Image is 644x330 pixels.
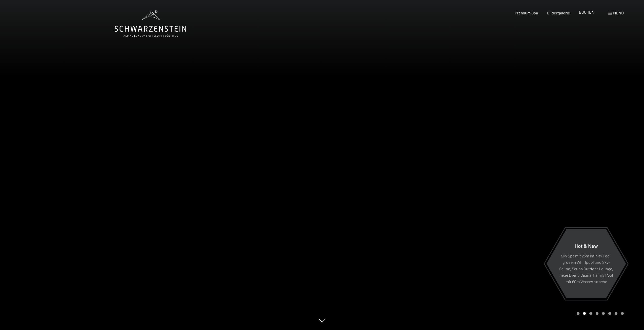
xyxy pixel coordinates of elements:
div: Carousel Page 4 [596,312,598,315]
span: Hot & New [575,243,598,249]
div: Carousel Page 8 [621,312,624,315]
a: BUCHEN [579,10,594,14]
div: Carousel Pagination [575,312,624,315]
div: Carousel Page 1 [577,312,579,315]
div: Carousel Page 2 (Current Slide) [583,312,586,315]
div: Carousel Page 5 [602,312,605,315]
div: Carousel Page 3 [589,312,592,315]
a: Bildergalerie [547,10,570,15]
p: Sky Spa mit 23m Infinity Pool, großem Whirlpool und Sky-Sauna, Sauna Outdoor Lounge, neue Event-S... [559,252,614,285]
a: Premium Spa [515,10,538,15]
div: Carousel Page 7 [615,312,617,315]
a: Hot & New Sky Spa mit 23m Infinity Pool, großem Whirlpool und Sky-Sauna, Sauna Outdoor Lounge, ne... [546,229,626,298]
span: Menü [613,10,624,15]
div: Carousel Page 6 [608,312,611,315]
